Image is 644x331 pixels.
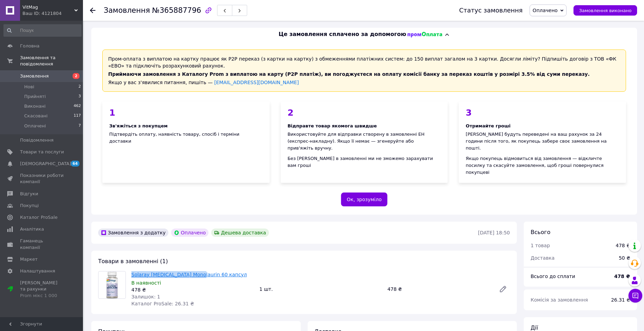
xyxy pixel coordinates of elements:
span: Замовлення [104,6,150,15]
div: Повернутися назад [90,7,95,14]
div: 478 ₴ [385,284,493,294]
div: 478 ₴ [616,242,630,249]
div: 2 [288,108,441,117]
span: В наявності [131,280,161,286]
span: Каталог ProSale [20,214,57,221]
span: Прийняті [24,93,46,100]
span: 26.31 ₴ [611,297,630,303]
span: Отримайте гроші [466,123,511,128]
span: №365887796 [152,6,201,15]
span: Зв'яжіться з покупцем [109,123,168,128]
span: Нові [24,84,34,90]
button: Ок, зрозуміло [341,193,388,206]
div: Якщо покупець відмовиться від замовлення — відкличте посилку та скасуйте замовлення, щоб гроші по... [466,155,619,176]
div: Оплачено [171,229,208,237]
span: Замовлення виконано [579,8,632,13]
div: Використовуйте для відправки створену в замовленні ЕН (експрес-накладну). Якщо її немає — згенеру... [288,131,441,152]
a: Solaray [MEDICAL_DATA] Monolaurin 60 капсул [131,272,247,277]
span: Маркет [20,256,38,262]
span: Показники роботи компанії [20,172,64,185]
span: Дії [531,324,538,331]
span: Відправте товар якомога швидше [288,123,377,128]
div: [PERSON_NAME] будуть переведені на ваш рахунок за 24 години після того, як покупець забере своє з... [466,131,619,152]
span: [PERSON_NAME] та рахунки [20,280,64,299]
span: Залишок: 1 [131,294,160,299]
span: Налаштування [20,268,55,274]
div: Ваш ID: 4121804 [22,10,83,17]
button: Замовлення виконано [573,5,637,16]
a: Редагувати [496,282,510,296]
b: 478 ₴ [614,274,630,279]
span: 64 [71,161,80,167]
input: Пошук [3,24,82,37]
span: 1 товар [531,243,550,248]
span: Комісія за замовлення [531,297,588,303]
span: Покупці [20,203,39,209]
button: Чат з покупцем [628,289,642,303]
span: Оплачено [533,8,558,13]
div: Без [PERSON_NAME] в замовленні ми не зможемо зарахувати вам гроші [288,155,441,169]
div: 1 [109,108,263,117]
span: Всього [531,229,550,235]
div: 478 ₴ [131,286,254,293]
span: VitMag [22,4,74,10]
span: Відгуки [20,191,38,197]
div: 1 шт. [256,284,384,294]
a: [EMAIL_ADDRESS][DOMAIN_NAME] [214,80,299,85]
span: 117 [74,113,81,119]
span: Приймаючи замовлення з Каталогу Prom з виплатою на карту (Р2Р платіж), ви погоджуєтеся на оплату ... [108,71,590,77]
span: Каталог ProSale: 26.31 ₴ [131,301,194,306]
span: 2 [78,84,81,90]
span: Доставка [531,255,554,261]
span: Це замовлення сплачено за допомогою [279,30,406,38]
span: 3 [78,93,81,100]
div: Статус замовлення [459,7,523,14]
div: Замовлення з додатку [98,229,168,237]
span: Товари в замовленні (1) [98,258,168,265]
span: 2 [73,73,80,79]
time: [DATE] 18:50 [478,230,510,235]
span: Оплачені [24,123,46,129]
div: 50 ₴ [615,250,634,266]
span: Аналітика [20,226,44,232]
div: Prom мікс 1 000 [20,293,64,299]
div: 3 [466,108,619,117]
span: Виконані [24,103,46,109]
span: Товари та послуги [20,149,64,155]
span: Замовлення та повідомлення [20,55,83,67]
span: Скасовані [24,113,48,119]
span: [DEMOGRAPHIC_DATA] [20,161,71,167]
img: Solaray L-Lysine Monolaurin 60 капсул [106,271,119,298]
span: Повідомлення [20,137,54,143]
span: Гаманець компанії [20,238,64,250]
span: Замовлення [20,73,49,79]
span: Головна [20,43,39,49]
div: Підтвердіть оплату, наявність товару, спосіб і терміни доставки [102,101,270,183]
div: Пром-оплата з виплатою на картку працює як P2P переказ (з картки на картку) з обмеженнями платіжн... [102,50,626,92]
span: Всього до сплати [531,274,575,279]
span: 7 [78,123,81,129]
div: Дешева доставка [211,229,269,237]
div: Якщо у вас з'явилися питання, пишіть — [108,79,620,86]
span: 462 [74,103,81,109]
